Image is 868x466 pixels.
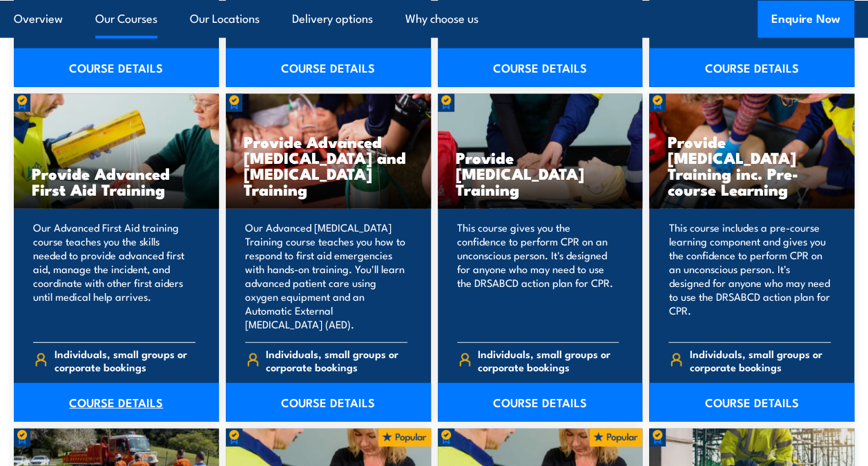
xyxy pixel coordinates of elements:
p: This course includes a pre-course learning component and gives you the confidence to perform CPR ... [668,221,831,331]
h3: Provide Advanced [MEDICAL_DATA] and [MEDICAL_DATA] Training [244,133,413,197]
a: COURSE DETAILS [649,48,854,87]
p: Our Advanced [MEDICAL_DATA] Training course teaches you how to respond to first aid emergencies w... [245,221,407,331]
a: COURSE DETAILS [226,383,431,422]
a: COURSE DETAILS [649,383,854,422]
a: COURSE DETAILS [14,383,219,422]
a: COURSE DETAILS [438,48,643,87]
h3: Provide [MEDICAL_DATA] Training [456,149,625,197]
p: Our Advanced First Aid training course teaches you the skills needed to provide advanced first ai... [33,221,195,331]
span: Individuals, small groups or corporate bookings [478,347,619,373]
h3: Provide Advanced First Aid Training [32,165,201,197]
p: This course gives you the confidence to perform CPR on an unconscious person. It's designed for a... [457,221,619,331]
a: COURSE DETAILS [438,383,643,422]
a: COURSE DETAILS [14,48,219,87]
span: Individuals, small groups or corporate bookings [266,347,407,373]
span: Individuals, small groups or corporate bookings [690,347,831,373]
span: Individuals, small groups or corporate bookings [55,347,195,373]
h3: Provide [MEDICAL_DATA] Training inc. Pre-course Learning [667,133,836,197]
a: COURSE DETAILS [226,48,431,87]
